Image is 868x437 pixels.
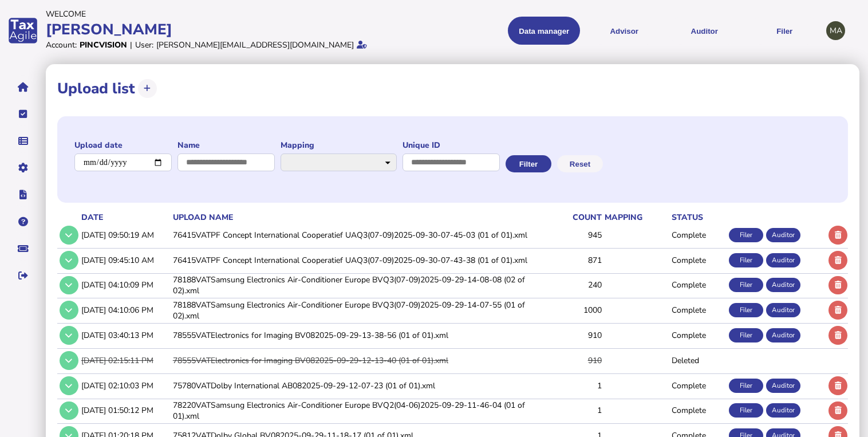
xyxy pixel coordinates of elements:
[766,403,800,418] div: Auditor
[79,348,171,372] td: [DATE] 02:15:11 PM
[74,140,172,151] label: Upload date
[171,223,549,247] td: 76415VATPF Concept International Cooperatief UAQ3(07-09)2025-09-30-07-45-03 (01 of 01).xml
[549,373,602,397] td: 1
[46,19,431,40] div: [PERSON_NAME]
[669,273,727,297] td: Complete
[79,248,171,271] td: [DATE] 09:45:10 AM
[79,324,171,347] td: [DATE] 03:40:13 PM
[828,326,847,345] button: Delete upload
[60,301,78,320] button: Show/hide row detail
[60,326,78,345] button: Show/hide row detail
[79,211,171,223] th: date
[549,399,602,422] td: 1
[669,324,727,347] td: Complete
[60,276,78,295] button: Show/hide row detail
[11,75,35,99] button: Home
[588,17,660,45] button: Shows a dropdown of VAT Advisor options
[60,401,78,420] button: Show/hide row detail
[602,211,669,223] th: mapping
[766,253,800,267] div: Auditor
[669,223,727,247] td: Complete
[11,102,35,126] button: Tasks
[11,263,35,288] button: Sign out
[669,211,727,223] th: status
[60,351,78,370] button: Show/hide row detail
[18,141,28,141] i: Data manager
[828,226,847,245] button: Delete upload
[79,223,171,247] td: [DATE] 09:50:19 AM
[79,298,171,322] td: [DATE] 04:10:06 PM
[60,226,78,245] button: Show/hide row detail
[669,348,727,372] td: Deleted
[669,399,727,422] td: Complete
[138,79,157,98] button: Upload transactions
[748,17,820,45] button: Filer
[57,78,135,99] h1: Upload list
[156,40,354,50] div: [PERSON_NAME][EMAIL_ADDRESS][DOMAIN_NAME]
[11,210,35,234] button: Help pages
[171,211,549,223] th: upload name
[11,183,35,207] button: Developer hub links
[766,278,800,292] div: Auditor
[766,228,800,242] div: Auditor
[135,40,153,50] div: User:
[436,17,821,45] menu: navigate products
[11,237,35,261] button: Raise a support ticket
[669,373,727,397] td: Complete
[281,140,397,151] label: Mapping
[729,403,763,418] div: Filer
[549,211,602,223] th: count
[828,376,847,395] button: Delete upload
[826,21,845,40] div: Profile settings
[729,303,763,317] div: Filer
[171,248,549,271] td: 76415VATPF Concept International Cooperatief UAQ3(07-09)2025-09-30-07-43-38 (01 of 01).xml
[549,223,602,247] td: 945
[828,251,847,270] button: Delete upload
[171,324,549,347] td: 78555VATElectronics for Imaging BV082025-09-29-13-38-56 (01 of 01).xml
[79,273,171,297] td: [DATE] 04:10:09 PM
[766,379,800,393] div: Auditor
[357,41,367,49] i: Email verified
[46,9,431,19] div: Welcome
[60,376,78,395] button: Show/hide row detail
[766,303,800,317] div: Auditor
[403,140,500,151] label: Unique ID
[669,298,727,322] td: Complete
[171,399,549,422] td: 78220VATSamsung Electronics Air-Conditioner Europe BVQ2(04-06)2025-09-29-11-46-04 (01 of 01).xml
[549,348,602,372] td: 910
[60,251,78,270] button: Show/hide row detail
[828,301,847,320] button: Delete upload
[549,324,602,347] td: 910
[669,248,727,271] td: Complete
[729,228,763,242] div: Filer
[668,17,740,45] button: Auditor
[828,276,847,295] button: Delete upload
[80,40,127,50] div: Pincvision
[549,248,602,271] td: 871
[766,328,800,342] div: Auditor
[11,156,35,180] button: Manage settings
[729,379,763,393] div: Filer
[79,399,171,422] td: [DATE] 01:50:12 PM
[171,298,549,322] td: 78188VATSamsung Electronics Air-Conditioner Europe BVQ3(07-09)2025-09-29-14-07-55 (01 of 02).xml
[549,298,602,322] td: 1000
[506,155,551,172] button: Filter
[557,155,603,172] button: Reset
[729,253,763,267] div: Filer
[171,373,549,397] td: 75780VATDolby International AB082025-09-29-12-07-23 (01 of 01).xml
[130,40,132,50] div: |
[729,278,763,292] div: Filer
[171,348,549,372] td: 78555VATElectronics for Imaging BV082025-09-29-12-13-40 (01 of 01).xml
[549,273,602,297] td: 240
[11,129,35,153] button: Data manager
[171,273,549,297] td: 78188VATSamsung Electronics Air-Conditioner Europe BVQ3(07-09)2025-09-29-14-08-08 (02 of 02).xml
[46,40,77,50] div: Account:
[79,373,171,397] td: [DATE] 02:10:03 PM
[508,17,580,45] button: Shows a dropdown of Data manager options
[828,401,847,420] button: Delete upload
[729,328,763,342] div: Filer
[177,140,275,151] label: Name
